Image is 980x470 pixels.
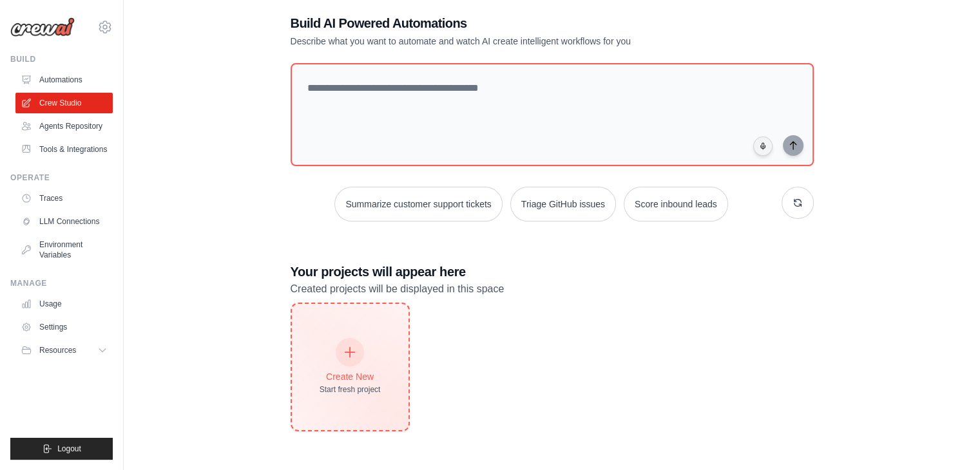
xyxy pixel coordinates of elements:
a: Settings [15,317,113,337]
img: Logo [10,17,75,37]
button: Click to speak your automation idea [753,136,773,156]
a: Usage [15,294,113,314]
a: Automations [15,70,113,90]
button: Logout [10,438,113,460]
a: Crew Studio [15,93,113,113]
h3: Your projects will appear here [291,263,814,281]
button: Resources [15,340,113,361]
p: Created projects will be displayed in this space [291,281,814,297]
a: Agents Repository [15,116,113,136]
span: Logout [57,444,81,454]
div: Manage [10,278,113,288]
div: Build [10,54,113,64]
h1: Build AI Powered Automations [291,14,724,32]
p: Describe what you want to automate and watch AI create intelligent workflows for you [291,35,724,48]
button: Score inbound leads [624,187,728,221]
a: Environment Variables [15,234,113,265]
a: LLM Connections [15,211,113,232]
button: Triage GitHub issues [510,187,616,221]
button: Get new suggestions [782,187,814,219]
button: Summarize customer support tickets [334,187,502,221]
span: Resources [39,345,76,355]
a: Traces [15,188,113,209]
div: Operate [10,173,113,183]
div: Start fresh project [320,384,381,395]
a: Tools & Integrations [15,139,113,160]
div: Create New [320,370,381,383]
